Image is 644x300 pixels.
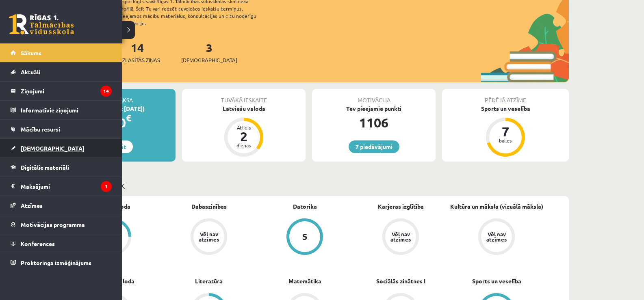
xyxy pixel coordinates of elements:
[197,231,220,242] div: Vēl nav atzīmes
[376,277,425,285] a: Sociālās zinātnes I
[11,253,112,272] a: Proktoringa izmēģinājums
[449,218,544,257] a: Vēl nav atzīmes
[161,218,257,257] a: Vēl nav atzīmes
[389,231,412,242] div: Vēl nav atzīmes
[349,140,399,153] a: 7 piedāvājumi
[493,138,518,143] div: balles
[11,120,112,138] a: Mācību resursi
[442,104,569,113] div: Sports un veselība
[100,86,112,97] i: 14
[21,125,60,133] span: Mācību resursi
[353,218,449,257] a: Vēl nav atzīmes
[21,177,112,196] legend: Maksājumi
[493,125,518,138] div: 7
[182,104,306,158] a: Latviešu valoda Atlicis 2 dienas
[11,215,112,234] a: Motivācijas programma
[11,82,112,100] a: Ziņojumi14
[21,49,41,56] span: Sākums
[11,158,112,177] a: Digitālie materiāli
[101,181,112,192] i: 1
[11,101,112,119] a: Informatīvie ziņojumi
[181,56,237,64] span: [DEMOGRAPHIC_DATA]
[450,202,543,211] a: Kultūra un māksla (vizuālā māksla)
[257,218,353,257] a: 5
[11,196,112,215] a: Atzīmes
[312,89,436,104] div: Motivācija
[21,164,69,171] span: Digitālie materiāli
[195,277,223,285] a: Literatūra
[472,277,521,285] a: Sports un veselība
[21,68,40,76] span: Aktuāli
[312,104,436,113] div: Tev pieejamie punkti
[21,259,91,266] span: Proktoringa izmēģinājums
[293,202,317,211] a: Datorika
[232,130,256,143] div: 2
[182,89,306,104] div: Tuvākā ieskaite
[182,104,306,113] div: Latviešu valoda
[115,56,160,64] span: Neizlasītās ziņas
[442,104,569,158] a: Sports un veselība 7 balles
[11,63,112,81] a: Aktuāli
[126,112,131,124] span: €
[21,82,112,100] legend: Ziņojumi
[312,113,436,132] div: 1106
[232,125,256,130] div: Atlicis
[232,143,256,148] div: dienas
[21,202,43,209] span: Atzīmes
[21,145,85,152] span: [DEMOGRAPHIC_DATA]
[11,43,112,62] a: Sākums
[115,40,160,64] a: 14Neizlasītās ziņas
[485,231,508,242] div: Vēl nav atzīmes
[11,177,112,196] a: Maksājumi1
[378,202,424,211] a: Karjeras izglītība
[9,14,74,35] a: Rīgas 1. Tālmācības vidusskola
[288,277,321,285] a: Matemātika
[442,89,569,104] div: Pēdējā atzīme
[21,101,112,119] legend: Informatīvie ziņojumi
[191,202,227,211] a: Dabaszinības
[181,40,237,64] a: 3[DEMOGRAPHIC_DATA]
[21,221,85,228] span: Motivācijas programma
[302,232,308,241] div: 5
[52,180,566,191] p: Mācību plāns 11.b3 JK
[21,240,55,247] span: Konferences
[11,234,112,253] a: Konferences
[11,139,112,158] a: [DEMOGRAPHIC_DATA]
